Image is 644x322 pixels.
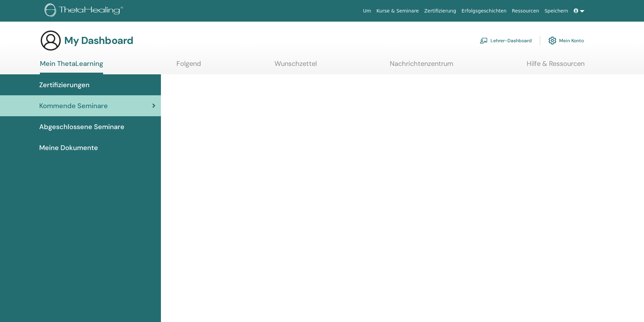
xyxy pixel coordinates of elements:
a: Erfolgsgeschichten [459,5,509,17]
img: generic-user-icon.jpg [40,30,62,51]
a: Zertifizierung [422,5,459,17]
span: Abgeschlossene Seminare [39,122,124,132]
a: Mein ThetaLearning [40,59,103,74]
a: Hilfe & Ressourcen [527,59,585,73]
a: Wunschzettel [275,59,317,73]
a: Folgend [176,59,201,73]
a: Lehrer-Dashboard [480,33,532,48]
a: Mein Konto [548,33,584,48]
img: cog.svg [548,35,556,46]
h3: My Dashboard [64,34,133,47]
a: Nachrichtenzentrum [390,59,453,73]
span: Zertifizierungen [39,80,90,90]
a: Kurse & Seminare [374,5,422,17]
a: Ressourcen [509,5,542,17]
a: Um [360,5,374,17]
img: chalkboard-teacher.svg [480,38,488,44]
span: Kommende Seminare [39,101,108,111]
a: Speichern [542,5,571,17]
span: Meine Dokumente [39,143,98,153]
img: logo.png [45,3,125,19]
